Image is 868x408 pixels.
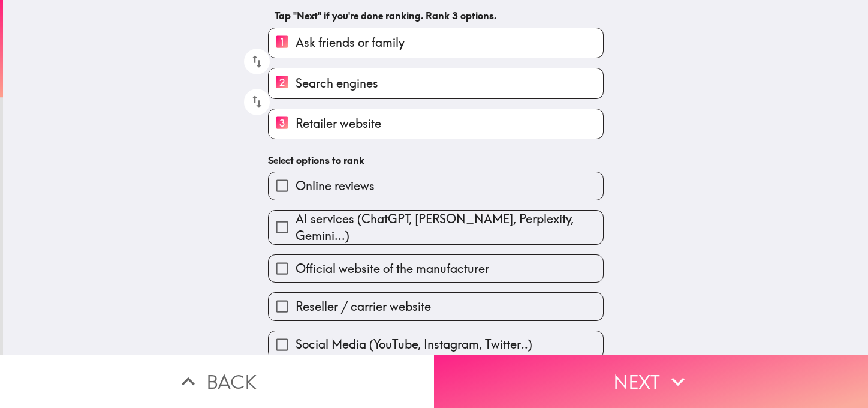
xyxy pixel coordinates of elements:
button: AI services (ChatGPT, [PERSON_NAME], Perplexity, Gemini...) [269,211,603,244]
button: 2Search engines [269,68,603,98]
span: Search engines [296,75,378,92]
span: AI services (ChatGPT, [PERSON_NAME], Perplexity, Gemini...) [296,211,603,244]
h6: Tap "Next" if you're done ranking. Rank 3 options. [275,9,597,22]
span: Online reviews [296,178,375,194]
h6: Select options to rank [268,154,604,167]
button: Next [434,355,868,408]
button: Official website of the manufacturer [269,255,603,282]
span: Social Media (YouTube, Instagram, Twitter..) [296,336,532,353]
span: Ask friends or family [296,34,405,51]
button: Online reviews [269,172,603,199]
button: Reseller / carrier website [269,293,603,320]
span: Retailer website [296,115,381,132]
button: 1Ask friends or family [269,28,603,58]
button: Social Media (YouTube, Instagram, Twitter..) [269,331,603,358]
span: Reseller / carrier website [296,298,431,315]
span: Official website of the manufacturer [296,260,489,277]
button: 3Retailer website [269,109,603,139]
